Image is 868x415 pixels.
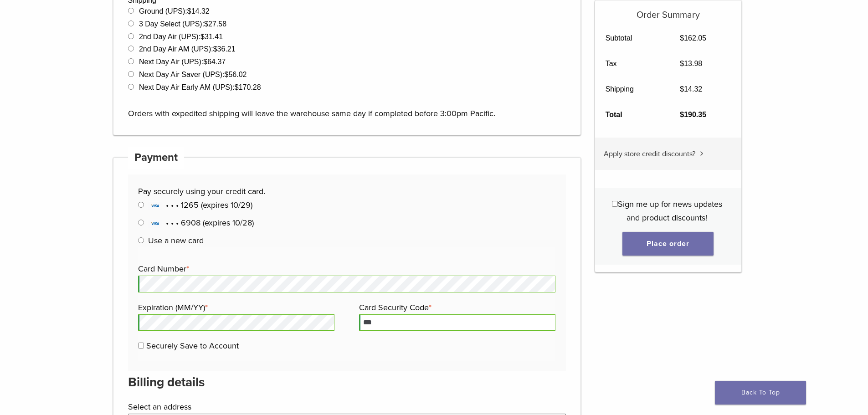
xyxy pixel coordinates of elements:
[680,34,684,42] span: $
[618,199,722,223] span: Sign me up for news updates and product discounts!
[203,58,226,66] bdi: 64.37
[128,371,566,393] h3: Billing details
[204,20,208,28] span: $
[139,33,223,41] label: 2nd Day Air (UPS):
[612,201,618,207] input: Sign me up for news updates and product discounts!
[148,200,252,210] span: • • • 1265 (expires 10/29)
[680,34,706,42] bdi: 162.05
[359,301,553,314] label: Card Security Code
[680,85,702,93] bdi: 14.32
[680,111,706,118] bdi: 190.35
[715,381,806,405] a: Back To Top
[604,149,695,159] span: Apply store credit discounts?
[204,20,226,28] bdi: 27.58
[235,83,239,91] span: $
[680,111,684,118] span: $
[128,147,185,169] h4: Payment
[187,7,210,15] bdi: 14.32
[148,218,254,228] span: • • • 6908 (expires 10/28)
[700,151,704,156] img: caret.svg
[213,45,236,53] bdi: 36.21
[595,51,670,77] th: Tax
[213,45,217,53] span: $
[139,71,247,78] label: Next Day Air Saver (UPS):
[680,60,702,67] bdi: 13.98
[595,102,670,128] th: Total
[148,236,204,246] label: Use a new card
[595,26,670,51] th: Subtotal
[138,262,553,276] label: Card Number
[148,219,162,228] img: Visa
[139,7,210,15] label: Ground (UPS):
[595,77,670,102] th: Shipping
[680,85,684,93] span: $
[187,7,191,15] span: $
[138,247,555,361] fieldset: Payment Info
[680,60,684,67] span: $
[128,93,566,120] p: Orders with expedited shipping will leave the warehouse same day if completed before 3:00pm Pacific.
[148,201,162,210] img: Visa
[138,301,332,314] label: Expiration (MM/YY)
[235,83,261,91] bdi: 170.28
[203,58,207,66] span: $
[139,45,236,53] label: 2nd Day Air AM (UPS):
[225,71,247,78] bdi: 56.02
[595,0,741,20] h5: Order Summary
[200,33,223,41] bdi: 31.41
[200,33,205,41] span: $
[225,71,229,78] span: $
[146,341,239,351] label: Securely Save to Account
[128,400,564,414] label: Select an address
[138,184,555,198] p: Pay securely using your credit card.
[622,232,714,256] button: Place order
[139,58,226,66] label: Next Day Air (UPS):
[139,83,261,91] label: Next Day Air Early AM (UPS):
[139,20,226,28] label: 3 Day Select (UPS):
